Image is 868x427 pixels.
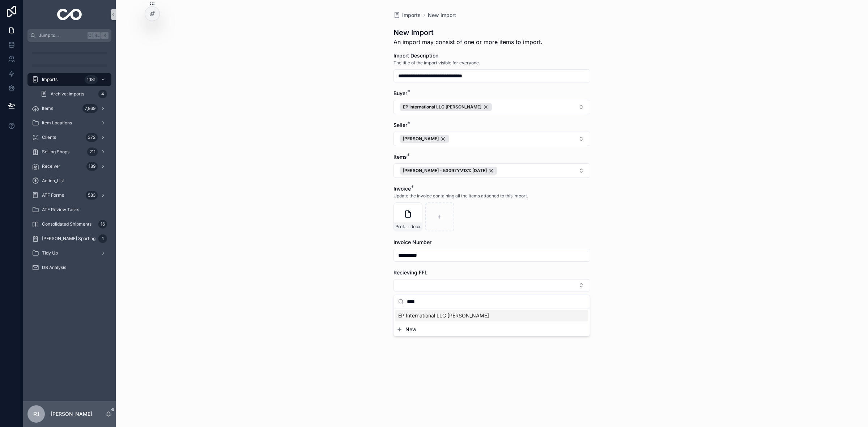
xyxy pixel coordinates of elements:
span: Update the invoice containing all the items attached to this import. [393,193,528,199]
span: .docx [409,224,421,230]
span: An import may consist of one or more items to import. [393,38,542,46]
div: Suggestions [394,308,590,323]
span: Clients [42,134,56,140]
div: 372 [86,133,98,142]
p: [PERSON_NAME] [51,410,92,418]
a: Action_List [27,174,111,187]
span: PJ [33,410,39,418]
a: ATF Review Tasks [27,203,111,216]
div: 7,869 [82,104,98,113]
span: Receiver [42,163,60,169]
div: 583 [86,191,98,200]
span: Invoice Number [393,239,431,245]
span: Items [42,106,53,111]
div: 189 [86,162,98,171]
span: [PERSON_NAME] - 53097YV131: [DATE] [403,168,487,174]
button: Unselect 185 [400,103,492,111]
img: App logo [57,9,82,20]
div: 211 [87,148,98,156]
div: 4 [98,90,107,98]
span: Recieving FFL [393,269,427,276]
a: Clients372 [27,131,111,144]
span: Consolidated Shipments [42,221,92,227]
span: EP International LLC [PERSON_NAME] [403,104,481,110]
div: 1,181 [85,75,98,84]
a: New Import [428,12,456,19]
span: Proforma Invoice template [395,224,409,230]
button: Unselect 10482 [400,135,449,143]
a: Imports1,181 [27,73,111,86]
span: Items [393,154,407,160]
span: Imports [402,12,421,19]
a: [PERSON_NAME] Sporting1 [27,232,111,245]
div: 16 [98,220,107,229]
button: Unselect 15443 [400,167,497,175]
button: Jump to...CtrlK [27,29,111,42]
span: Ctrl [88,32,101,39]
span: Tidy Up [42,250,58,256]
a: Selling Shops211 [27,145,111,158]
div: 1 [98,234,107,243]
span: DB Analysis [42,265,66,270]
button: New [397,326,587,333]
span: EP International LLC [PERSON_NAME] [398,312,489,319]
span: Imports [42,77,58,82]
span: Import Description [393,52,438,59]
span: Item Locations [42,120,72,126]
span: [PERSON_NAME] Sporting [42,236,95,242]
span: The title of the import visible for everyone. [393,60,480,66]
button: Select Button [393,163,590,178]
span: Buyer [393,90,407,96]
h1: New Import [393,27,542,38]
button: Select Button [393,279,590,291]
a: ATF Forms583 [27,189,111,202]
span: Seller [393,122,407,128]
a: DB Analysis [27,261,111,274]
span: Archive: Imports [51,91,84,97]
a: Items7,869 [27,102,111,115]
span: [PERSON_NAME] [403,136,439,142]
span: New [405,326,416,333]
a: Receiver189 [27,160,111,173]
a: Imports [393,12,421,19]
a: Consolidated Shipments16 [27,218,111,231]
button: Select Button [393,132,590,146]
span: ATF Forms [42,192,64,198]
span: Action_List [42,178,64,184]
a: Item Locations [27,116,111,129]
span: ATF Review Tasks [42,207,79,213]
span: Selling Shops [42,149,69,155]
button: Select Button [393,100,590,114]
div: scrollable content [23,42,116,283]
a: Archive: Imports4 [36,87,111,101]
span: Jump to... [39,33,85,38]
span: Invoice [393,185,411,192]
span: K [102,33,108,38]
a: Tidy Up [27,247,111,260]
